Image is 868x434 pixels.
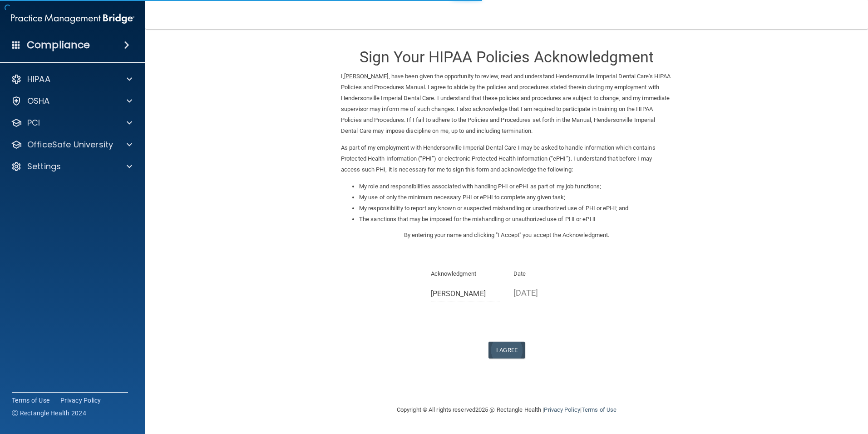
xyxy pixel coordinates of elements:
[544,406,580,413] a: Privacy Policy
[27,96,50,106] p: OSHA
[11,10,134,28] img: PMB logo
[513,285,583,300] p: [DATE]
[488,342,525,358] button: I Agree
[431,268,500,279] p: Acknowledgment
[344,73,388,80] ins: [PERSON_NAME]
[27,117,40,128] p: PCI
[359,181,672,192] li: My role and responsibilities associated with handling PHI or ePHI as part of my job functions;
[11,139,132,150] a: OfficeSafe University
[11,161,132,172] a: Settings
[27,139,113,150] p: OfficeSafe University
[60,396,101,405] a: Privacy Policy
[582,406,616,413] a: Terms of Use
[27,39,90,51] h4: Compliance
[11,74,132,85] a: HIPAA
[359,192,672,203] li: My use of only the minimum necessary PHI or ePHI to complete any given task;
[12,409,86,418] span: Ⓒ Rectangle Health 2024
[431,285,500,302] input: Full Name
[341,395,672,424] div: Copyright © All rights reserved 2025 @ Rectangle Health | |
[341,49,672,66] h3: Sign Your HIPAA Policies Acknowledgment
[27,161,61,172] p: Settings
[359,203,672,214] li: My responsibility to report any known or suspected mishandling or unauthorized use of PHI or ePHI...
[27,74,50,85] p: HIPAA
[341,230,672,241] p: By entering your name and clicking "I Accept" you accept the Acknowledgment.
[11,117,132,128] a: PCI
[11,96,132,106] a: OSHA
[341,71,672,136] p: I, , have been given the opportunity to review, read and understand Hendersonville Imperial Denta...
[12,396,49,405] a: Terms of Use
[359,214,672,225] li: The sanctions that may be imposed for the mishandling or unauthorized use of PHI or ePHI
[513,268,583,279] p: Date
[341,142,672,175] p: As part of my employment with Hendersonville Imperial Dental Care I may be asked to handle inform...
